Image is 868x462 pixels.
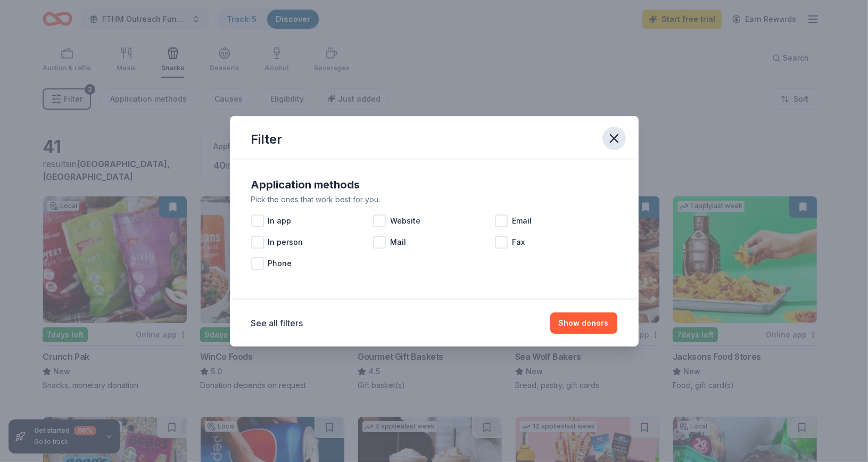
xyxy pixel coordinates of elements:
span: Email [512,214,532,227]
span: In app [268,214,292,227]
span: Mail [390,236,406,249]
span: Phone [268,257,292,270]
div: Pick the ones that work best for you. [251,193,617,206]
div: Application methods [251,176,617,193]
button: Show donors [550,312,617,334]
span: Fax [512,236,525,249]
span: In person [268,236,303,249]
button: See all filters [251,317,303,329]
span: Website [390,214,420,227]
div: Filter [251,131,283,148]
